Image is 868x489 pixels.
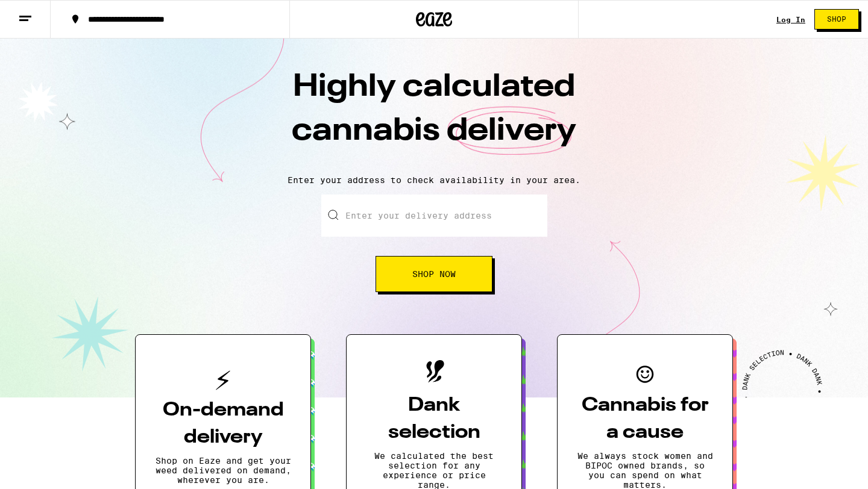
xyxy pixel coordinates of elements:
[155,456,291,485] p: Shop on Eaze and get your weed delivered on demand, wherever you are.
[12,175,856,185] p: Enter your address to check availability in your area.
[814,9,859,30] button: Shop
[366,392,502,446] h3: Dank selection
[577,392,713,446] h3: Cannabis for a cause
[827,16,846,23] span: Shop
[155,397,291,451] h3: On-demand delivery
[805,9,868,30] a: Shop
[321,195,547,237] input: Enter your delivery address
[412,270,456,278] span: Shop Now
[776,16,805,23] a: Log In
[376,256,492,292] button: Shop Now
[223,66,645,166] h1: Highly calculated cannabis delivery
